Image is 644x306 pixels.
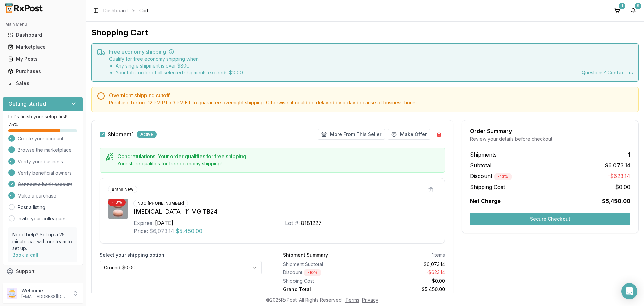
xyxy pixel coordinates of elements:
button: Sales [3,78,83,89]
div: Discount [283,269,362,276]
div: Dashboard [8,32,77,38]
a: Invite your colleagues [18,215,67,222]
div: Open Intercom Messenger [621,283,637,299]
div: - 10 % [304,269,321,276]
span: Verify beneficial owners [18,170,72,176]
span: Make a purchase [18,192,56,199]
span: $5,450.00 [602,197,630,205]
div: Lot #: [285,219,300,227]
span: Net Charge [470,198,501,204]
nav: breadcrumb [103,7,148,14]
button: Support [3,265,83,277]
div: My Posts [8,56,77,62]
span: Feedback [16,280,39,287]
h3: Getting started [8,100,46,108]
div: $0.00 [367,278,445,285]
div: Purchases [8,68,77,75]
a: Dashboard [5,29,80,41]
div: Shipping Cost [283,278,362,285]
h5: Overnight shipping cutoff [109,93,633,98]
div: $5,450.00 [367,286,445,293]
label: Select your shipping option [100,252,262,258]
button: Feedback [3,277,83,290]
div: Your store qualifies for free economy shipping! [117,160,439,167]
div: Expires: [133,219,154,227]
div: Shipment Subtotal [283,261,362,268]
div: 1 [619,3,625,9]
h5: Free economy shipping [109,49,633,54]
button: My Posts [3,54,83,64]
span: Browse the marketplace [18,147,72,154]
span: Connect a bank account [18,181,72,188]
span: $0.00 [615,183,630,191]
div: Grand Total [283,286,362,293]
h1: Shopping Cart [91,27,639,38]
img: RxPost Logo [3,3,46,13]
span: Create your account [18,135,63,142]
a: Marketplace [5,41,80,53]
p: Need help? Set up a 25 minute call with our team to set up. [12,231,73,252]
button: Make Offer [388,129,430,140]
img: Xeljanz XR 11 MG TB24 [108,199,128,219]
div: 9 [635,3,641,9]
button: More From This Seller [318,129,385,140]
a: My Posts [5,53,80,65]
a: Privacy [362,297,378,303]
span: $5,450.00 [176,227,202,235]
p: Let's finish your setup first! [8,113,77,120]
div: NDC: [PHONE_NUMBER] [133,200,188,207]
h2: Main Menu [5,21,80,27]
button: Secure Checkout [470,213,630,225]
div: - 10 % [108,199,126,206]
a: Purchases [5,65,80,77]
div: Marketplace [8,44,77,50]
span: Shipments [470,150,497,159]
div: - $623.14 [367,269,445,276]
span: $6,073.14 [149,227,174,235]
div: Sales [8,80,77,87]
div: - 10 % [494,173,512,180]
div: Review your details before checkout [470,136,630,142]
a: Book a call [12,252,38,258]
button: Dashboard [3,30,83,40]
span: 1 [628,150,630,159]
button: Purchases [3,66,83,77]
p: Welcome [21,287,68,294]
button: Marketplace [3,42,83,52]
span: Verify your business [18,158,63,165]
div: 1 items [432,252,445,258]
span: Cart [139,7,148,14]
div: 8181227 [301,219,322,227]
span: $6,073.14 [605,161,630,169]
img: User avatar [7,288,17,299]
span: Shipment 1 [108,132,134,137]
div: Order Summary [470,128,630,134]
a: Dashboard [103,7,128,14]
div: Price: [133,227,148,235]
a: Post a listing [18,204,45,211]
li: Any single shipment is over $ 800 [116,62,243,69]
a: Terms [345,297,359,303]
div: Questions? [582,69,633,76]
div: Shipment Summary [283,252,328,258]
div: Active [137,131,157,138]
div: $6,073.14 [367,261,445,268]
span: Discount [470,173,512,179]
span: Shipping Cost [470,183,505,191]
div: Qualify for free economy shipping when [109,56,243,76]
div: [MEDICAL_DATA] 11 MG TB24 [133,207,437,216]
span: Subtotal [470,161,491,169]
div: [DATE] [155,219,173,227]
span: -$623.14 [608,172,630,180]
h5: Congratulations! Your order qualifies for free shipping. [117,154,439,159]
p: [EMAIL_ADDRESS][DOMAIN_NAME] [21,294,68,299]
span: 75 % [8,121,18,128]
button: 9 [628,5,639,16]
div: Purchase before 12 PM PT / 3 PM ET to guarantee overnight shipping. Otherwise, it could be delaye... [109,99,633,106]
li: Your total order of all selected shipments exceeds $ 1000 [116,69,243,76]
a: Sales [5,77,80,89]
div: Brand New [108,186,137,193]
button: 1 [612,5,623,16]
